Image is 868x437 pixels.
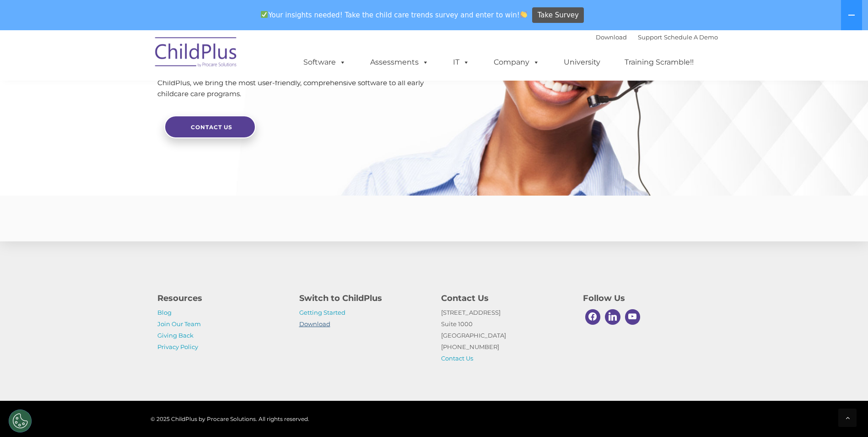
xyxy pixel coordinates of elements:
a: Getting Started [299,309,345,316]
a: Contact Us [441,355,473,362]
a: Schedule A Demo [664,33,718,41]
a: Software [294,53,355,71]
a: Take Survey [532,7,584,23]
a: Linkedin [603,307,623,327]
a: Facebook [583,307,603,327]
a: Assessments [361,53,438,71]
a: IT [444,53,479,71]
img: ✅ [261,11,268,18]
a: Support [638,33,662,41]
a: Training Scramble!! [615,53,703,71]
h4: Resources [157,292,286,305]
img: 👏 [520,11,527,18]
span: © 2025 ChildPlus by Procare Solutions. All rights reserved. [151,415,309,422]
a: Download [596,33,627,41]
a: Join Our Team [157,320,201,328]
h4: Follow Us [583,292,711,305]
span: Your insights needed! Take the child care trends survey and enter to win! [257,6,531,24]
h4: Contact Us [441,292,569,305]
a: Download [299,320,330,328]
a: Privacy Policy [157,343,198,350]
a: Company [485,53,549,71]
p: [STREET_ADDRESS] Suite 1000 [GEOGRAPHIC_DATA] [PHONE_NUMBER] [441,307,569,364]
a: Contact Us [164,115,256,138]
a: University [555,53,609,71]
span: Contact Us [191,124,232,131]
span: Take Survey [538,7,579,23]
a: Blog [157,309,172,316]
button: Cookies Settings [9,410,32,432]
font: | [596,33,718,41]
a: Giving Back [157,332,194,339]
img: ChildPlus by Procare Solutions [151,31,242,76]
a: Youtube [623,307,643,327]
h4: Switch to ChildPlus [299,292,427,305]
